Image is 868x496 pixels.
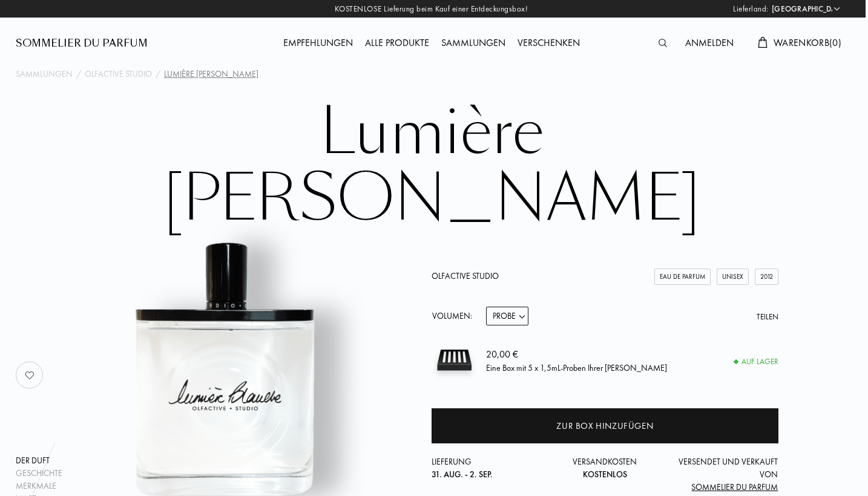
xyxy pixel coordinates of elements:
[733,3,769,15] span: Lieferland:
[164,68,258,80] div: Lumière [PERSON_NAME]
[277,36,359,49] a: Empfehlungen
[435,36,511,51] div: Sammlungen
[16,68,73,80] a: Sammlungen
[16,467,62,480] div: Geschichte
[679,36,740,49] a: Anmelden
[432,270,499,281] a: Olfactive Studio
[547,455,663,481] div: Versandkosten
[583,469,627,480] span: Kostenlos
[76,68,81,80] div: /
[432,307,479,325] div: Volumen:
[758,37,768,48] img: cart.svg
[757,311,778,323] div: Teilen
[663,455,778,494] div: Versendet und verkauft von
[16,454,62,467] div: Der Duft
[511,36,586,51] div: Verschenken
[432,338,477,383] img: sample box
[359,36,435,49] a: Alle Produkte
[432,469,493,480] span: 31. Aug. - 2. Sep.
[156,68,160,80] div: /
[679,36,740,51] div: Anmelden
[16,480,62,492] div: Merkmale
[556,419,653,433] div: Zur Box hinzufügen
[486,347,667,361] div: 20,00 €
[654,269,711,285] div: Eau de Parfum
[129,99,734,232] h1: Lumière [PERSON_NAME]
[18,363,42,387] img: no_like_p.png
[774,36,841,49] span: Warenkorb ( 0 )
[734,356,778,368] div: Auf Lager
[432,455,547,481] div: Lieferung
[359,36,435,51] div: Alle Produkte
[435,36,511,49] a: Sammlungen
[277,36,359,51] div: Empfehlungen
[486,361,667,374] div: Eine Box mit 5 x 1,5mL-Proben Ihrer [PERSON_NAME]
[691,481,778,492] span: Sommelier du Parfum
[511,36,586,49] a: Verschenken
[659,39,667,47] img: search_icn.svg
[16,36,148,51] a: Sommelier du Parfum
[85,68,152,80] a: Olfactive Studio
[717,269,749,285] div: Unisex
[755,269,778,285] div: 2012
